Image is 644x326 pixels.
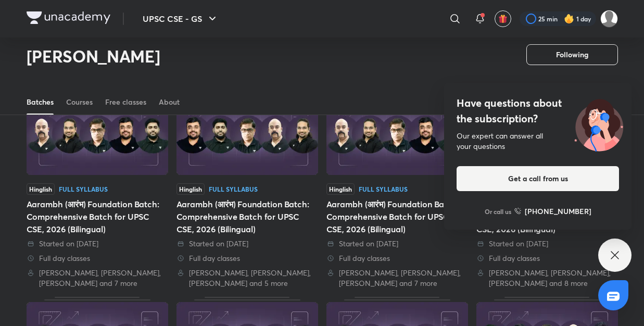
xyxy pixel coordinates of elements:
a: Courses [66,90,93,115]
div: Started on 18 Apr 2025 [27,239,168,249]
a: About [159,90,180,115]
div: Sudarshan Gurjar, Dr Sidharth Arora, Atul Jain and 5 more [176,268,318,289]
h4: Have questions about the subscription? [457,95,619,127]
img: avatar [498,14,508,23]
span: Following [556,49,588,60]
img: Thumbnail [27,94,168,175]
span: Hinglish [326,183,355,195]
div: Aarambh (आरंभ) Foundation Batch: Comprehensive Batch for UPSC CSE, 2026 (Bilingual) [176,198,318,235]
div: Aarambh (आरंभ) Foundation Batch: Comprehensive Batch for UPSC CSE, 2026 (Bilingual) [326,89,468,288]
div: Full day classes [27,253,168,264]
img: streak [564,14,574,24]
a: [PHONE_NUMBER] [514,206,591,217]
div: Full day classes [476,253,618,264]
img: Thumbnail [326,94,468,175]
button: UPSC CSE - GS [136,8,225,29]
div: Full Syllabus [59,186,108,192]
div: Full day classes [176,253,318,264]
div: Sudarshan Gurjar, Dr Sidharth Arora, Atul Jain and 8 more [476,268,618,289]
div: Aarambh (आरंभ) Foundation Batch: Comprehensive Batch for UPSC CSE, 2026 (Bilingual) [27,198,168,235]
div: Started on 27 Mar 2025 [326,239,468,249]
span: Hinglish [27,183,55,195]
div: About [159,97,180,107]
div: Aarambh (आरंभ) Foundation Batch: Comprehensive Batch for UPSC CSE, 2026 (Bilingual) [176,89,318,288]
h2: [PERSON_NAME] [27,46,160,67]
p: Or call us [485,207,511,216]
div: Full day classes [326,253,468,264]
div: Batches [27,97,54,107]
img: Company Logo [27,11,110,24]
img: Ayush Kumar [600,10,618,28]
span: Hinglish [176,183,205,195]
button: Following [526,44,618,65]
img: ttu_illustration_new.svg [566,95,632,152]
a: Company Logo [27,11,110,27]
div: Sudarshan Gurjar, Dr Sidharth Arora, Atul Jain and 7 more [326,268,468,289]
img: Thumbnail [176,94,318,175]
button: avatar [495,10,511,27]
a: Free classes [105,90,146,115]
div: Courses [66,97,93,107]
div: Full Syllabus [209,186,258,192]
div: Aarambh (आरंभ) Foundation Batch: Comprehensive Batch for UPSC CSE, 2026 (Bilingual) [326,198,468,235]
div: Full Syllabus [359,186,408,192]
div: Sudarshan Gurjar, Dr Sidharth Arora, Anuj Garg and 7 more [27,268,168,289]
div: Our expert can answer all your questions [457,131,619,152]
div: Free classes [105,97,146,107]
button: Get a call from us [457,166,619,191]
h6: [PHONE_NUMBER] [525,206,591,217]
div: Aarambh (आरंभ) Foundation Batch: Comprehensive Batch for UPSC CSE, 2026 (Bilingual) [27,89,168,288]
div: Started on 22 Mar 2025 [476,239,618,249]
div: Started on 12 Apr 2025 [176,239,318,249]
a: Batches [27,90,54,115]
